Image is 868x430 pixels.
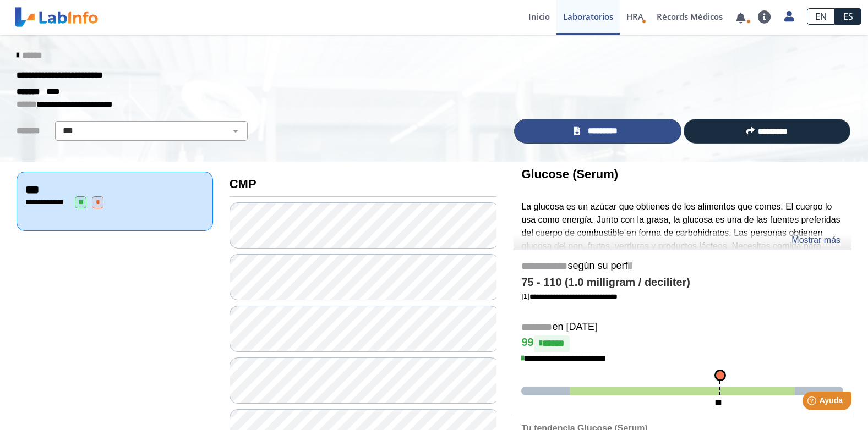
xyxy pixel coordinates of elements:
[791,234,840,247] a: Mostrar más
[521,321,843,334] h5: en [DATE]
[521,260,843,273] h5: según su perfil
[521,276,843,289] h4: 75 - 110 (1.0 milligram / deciliter)
[521,200,843,292] p: La glucosa es un azúcar que obtienes de los alimentos que comes. El cuerpo lo usa como energía. J...
[626,11,643,22] span: HRA
[521,167,618,181] b: Glucose (Serum)
[807,8,835,25] a: EN
[521,292,617,300] a: [1]
[230,177,256,191] b: CMP
[770,387,856,418] iframe: Help widget launcher
[835,8,861,25] a: ES
[521,335,843,352] h4: 99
